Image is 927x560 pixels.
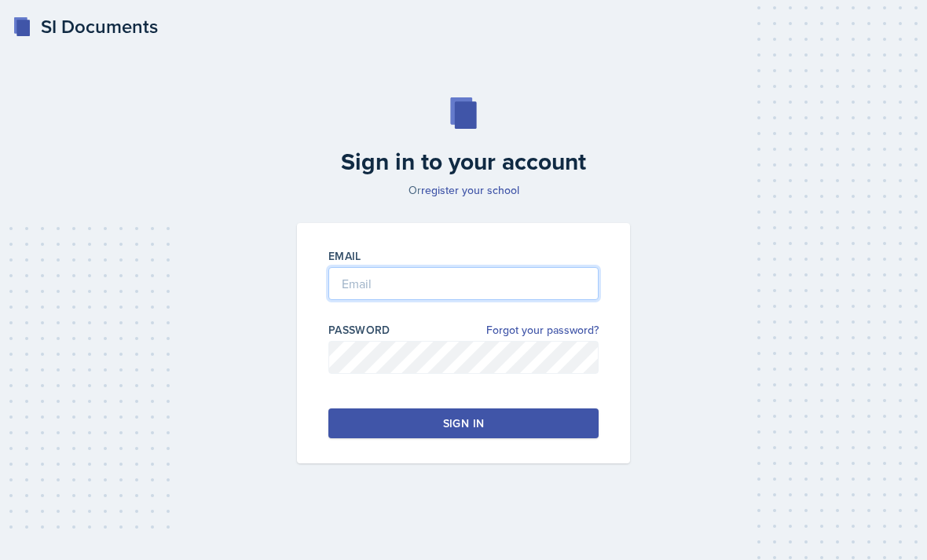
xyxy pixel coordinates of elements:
a: SI Documents [13,13,158,41]
label: Email [328,248,361,264]
div: Sign in [443,415,484,431]
p: Or [288,182,639,198]
a: register your school [421,182,519,198]
label: Password [328,322,390,338]
a: Forgot your password? [486,322,599,339]
h2: Sign in to your account [288,148,639,176]
input: Email [328,267,599,300]
button: Sign in [328,408,599,438]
